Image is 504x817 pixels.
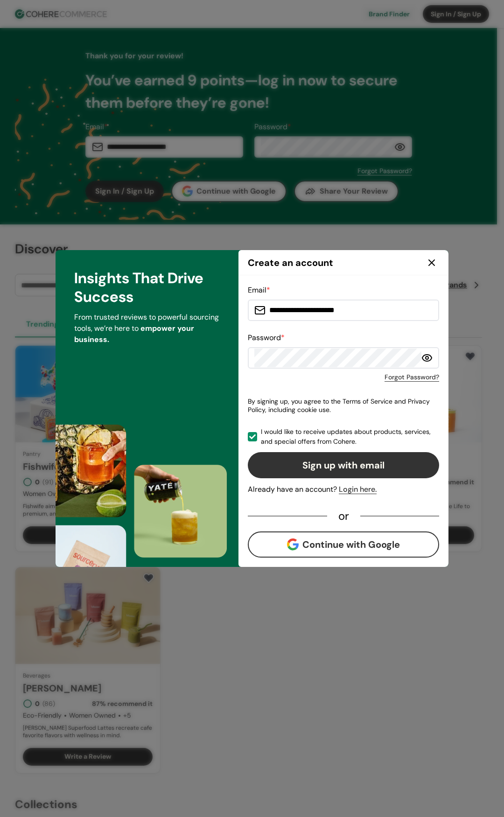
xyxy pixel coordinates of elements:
[74,312,220,345] p: From trusted reviews to powerful sourcing tools, we’re here to
[385,372,439,382] a: Forgot Password?
[327,512,360,520] div: or
[74,269,220,306] h3: Insights That Drive Success
[248,333,285,342] label: Password
[248,531,439,558] button: Continue with Google
[248,484,439,495] div: Already have an account?
[248,256,333,270] h2: Create an account
[248,452,439,478] button: Sign up with email
[339,484,377,495] div: Login here.
[248,285,270,295] label: Email
[261,427,439,447] span: I would like to receive updates about products, services, and special offers from Cohere.
[248,393,439,418] p: By signing up, you agree to the Terms of Service and Privacy Policy, including cookie use.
